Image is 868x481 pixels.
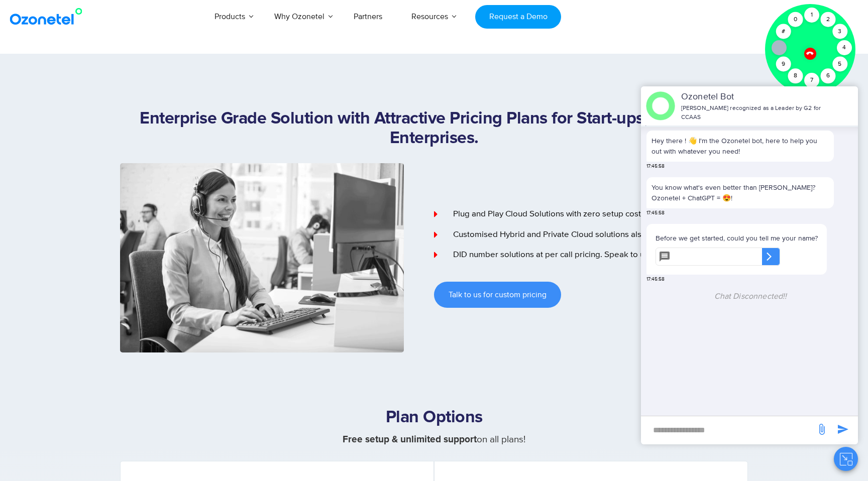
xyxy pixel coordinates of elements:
span: Plug and Play Cloud Solutions with zero setup costs [451,208,645,221]
p: Ozonetel Bot [681,90,825,104]
img: header [646,91,675,121]
div: 0 [788,12,803,27]
h1: Enterprise Grade Solution with Attractive Pricing Plans for Start-ups, SMBs and Enterprises. [120,109,748,148]
div: 8 [788,68,803,83]
div: 1 [804,8,819,23]
span: Talk to us for custom pricing [449,291,547,299]
span: 17:45:58 [646,209,665,217]
a: Request a Demo [475,5,561,29]
div: 3 [832,24,847,39]
div: 9 [776,57,791,72]
span: 17:45:58 [646,163,665,170]
div: 6 [820,68,835,83]
strong: Free setup & unlimited support [343,435,477,444]
span: on all plans! [343,434,525,445]
div: # [776,24,791,39]
span: Customised Hybrid and Private Cloud solutions also available. Read More. [451,228,729,242]
p: Hey there ! 👋 I'm the Ozonetel bot, here to help you out with whatever you need! [652,136,829,157]
div: 7 [804,73,819,88]
span: DID number solutions at per call pricing. Speak to us [451,249,648,262]
div: new-msg-input [646,421,811,439]
a: Talk to us for custom pricing [434,282,561,308]
span: end chat or minimize [826,102,834,110]
span: 17:45:58 [646,276,665,283]
p: Before we get started, could you tell me your name? [656,233,818,244]
span: send message [812,419,832,439]
p: You know what's even better than [PERSON_NAME]? Ozonetel + ChatGPT = 😍! [652,182,829,203]
p: [PERSON_NAME] recognized as a Leader by G2 for CCAAS [681,104,825,122]
div: 2 [820,12,835,27]
button: Close chat [834,447,858,471]
span: Chat Disconnected!! [714,291,787,301]
div: 5 [832,57,847,72]
span: send message [833,419,853,439]
a: Customised Hybrid and Private Cloud solutions also available. Read More. [434,228,748,242]
h2: Plan Options [120,408,748,428]
a: Plug and Play Cloud Solutions with zero setup costs [434,208,748,221]
div: 4 [837,40,852,55]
